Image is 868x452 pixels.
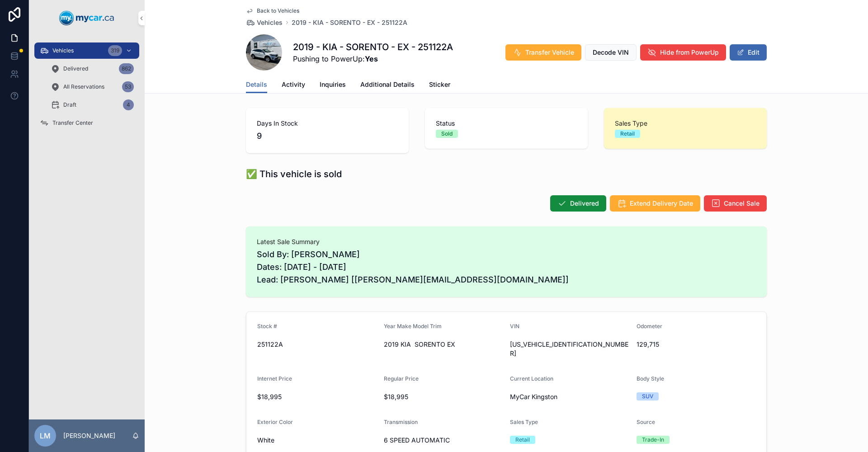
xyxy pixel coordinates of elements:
span: LM [40,430,51,441]
span: Extend Delivery Date [630,199,693,208]
h1: 2019 - KIA - SORENTO - EX - 251122A [293,41,453,53]
span: 2019 KIA SORENTO EX [384,340,503,349]
span: Sales Type [510,419,538,425]
span: Delivered [570,199,599,208]
a: Back to Vehicles [246,7,299,14]
a: 2019 - KIA - SORENTO - EX - 251122A [292,18,407,27]
a: Sticker [429,76,450,94]
span: Transfer Vehicle [525,48,574,57]
span: Days In Stock [257,119,398,128]
span: Source [637,419,655,425]
div: Sold [441,130,453,138]
span: Inquiries [320,80,346,89]
span: [US_VEHICLE_IDENTIFICATION_NUMBER] [510,340,629,358]
button: Extend Delivery Date [610,195,700,212]
span: Stock # [257,323,277,330]
a: Transfer Center [34,115,139,131]
div: 4 [123,99,134,110]
div: scrollable content [29,36,145,143]
span: Sales Type [615,119,756,128]
span: Odometer [637,323,662,330]
span: Additional Details [360,80,415,89]
span: 6 SPEED AUTOMATIC [384,436,503,445]
a: Details [246,76,267,94]
span: Vehicles [52,47,74,54]
span: Pushing to PowerUp: [293,53,453,64]
span: Delivered [63,65,88,72]
button: Hide from PowerUp [640,44,726,61]
span: Regular Price [384,375,419,382]
span: $18,995 [257,392,377,401]
span: Activity [282,80,305,89]
span: Transmission [384,419,418,425]
button: Cancel Sale [704,195,767,212]
div: 862 [119,63,134,74]
a: Activity [282,76,305,94]
span: 251122A [257,340,377,349]
div: 53 [122,81,134,92]
span: Transfer Center [52,119,93,127]
span: Draft [63,101,76,108]
a: Vehicles319 [34,42,139,59]
span: Latest Sale Summary [257,237,756,246]
span: Status [436,119,577,128]
span: Back to Vehicles [257,7,299,14]
a: Inquiries [320,76,346,94]
a: Additional Details [360,76,415,94]
span: VIN [510,323,519,330]
button: Transfer Vehicle [505,44,581,61]
span: Cancel Sale [724,199,759,208]
div: SUV [642,392,653,400]
span: Year Make Model Trim [384,323,442,330]
div: Retail [620,130,635,138]
span: White [257,436,274,445]
span: $18,995 [384,392,503,401]
span: Sticker [429,80,450,89]
span: Vehicles [257,18,283,27]
div: 319 [108,45,122,56]
h1: ✅ This vehicle is sold [246,168,342,180]
div: Retail [515,436,530,444]
span: Body Style [637,375,664,382]
div: Trade-In [642,436,664,444]
span: Current Location [510,375,553,382]
span: MyCar Kingston [510,392,557,401]
span: Decode VIN [593,48,629,57]
span: Exterior Color [257,419,293,425]
p: [PERSON_NAME] [63,431,115,440]
span: 9 [257,130,398,142]
button: Edit [730,44,767,61]
a: Vehicles [246,18,283,27]
strong: Yes [365,54,378,63]
span: All Reservations [63,83,104,90]
span: Internet Price [257,375,292,382]
span: Hide from PowerUp [660,48,719,57]
a: Draft4 [45,97,139,113]
span: Details [246,80,267,89]
button: Decode VIN [585,44,637,61]
span: Sold By: [PERSON_NAME] Dates: [DATE] - [DATE] Lead: [PERSON_NAME] [[PERSON_NAME][EMAIL_ADDRESS][D... [257,248,756,286]
a: Delivered862 [45,61,139,77]
img: App logo [59,11,114,25]
a: All Reservations53 [45,79,139,95]
button: Delivered [550,195,606,212]
span: 129,715 [637,340,756,349]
